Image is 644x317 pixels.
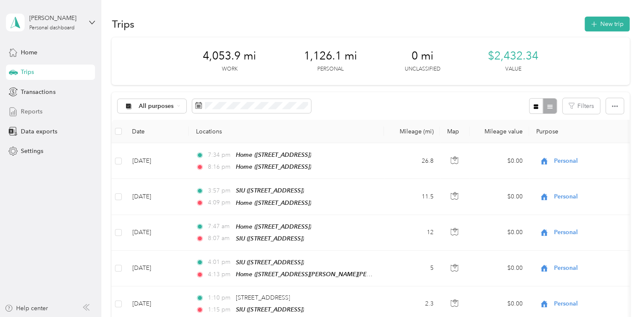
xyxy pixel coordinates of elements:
th: Mileage value [470,120,529,143]
th: Date [125,120,189,143]
div: Personal dashboard [29,25,75,31]
span: 1,126.1 mi [304,49,357,63]
span: 3:57 pm [208,186,232,195]
span: Home ([STREET_ADDRESS]) [236,163,311,170]
span: 8:16 pm [208,162,232,172]
span: 7:47 am [208,222,232,231]
button: Help center [5,304,48,313]
span: 4:09 pm [208,198,232,207]
td: [DATE] [125,215,189,251]
span: 4:13 pm [208,270,232,279]
span: Personal [554,299,632,309]
h1: Trips [112,20,134,28]
span: All purposes [139,103,174,109]
th: Locations [189,120,384,143]
td: [DATE] [125,251,189,286]
span: $2,432.34 [488,49,538,63]
span: 1:15 pm [208,305,232,314]
span: Data exports [21,127,57,136]
th: Map [440,120,470,143]
span: 8:07 am [208,234,232,243]
span: 4:01 pm [208,258,232,267]
span: Home ([STREET_ADDRESS][PERSON_NAME][PERSON_NAME]) [236,271,407,278]
span: Home ([STREET_ADDRESS]) [236,199,311,206]
th: Mileage (mi) [384,120,440,143]
span: Personal [554,156,632,166]
p: Personal [317,65,344,73]
td: $0.00 [470,251,529,286]
span: 1:10 pm [208,293,232,303]
p: Unclassified [405,65,440,73]
span: SIU ([STREET_ADDRESS]) [236,235,304,242]
span: SIU ([STREET_ADDRESS]) [236,306,304,313]
span: Personal [554,192,632,201]
span: Personal [554,263,632,273]
td: $0.00 [470,143,529,179]
td: 11.5 [384,179,440,215]
span: Home ([STREET_ADDRESS]) [236,151,311,158]
span: 7:34 pm [208,150,232,160]
td: $0.00 [470,215,529,251]
span: 4,053.9 mi [203,49,256,63]
span: Home [21,48,37,57]
span: Personal [554,228,632,237]
span: Transactions [21,88,55,96]
p: Work [221,65,237,73]
td: [DATE] [125,179,189,215]
td: [DATE] [125,143,189,179]
td: $0.00 [470,179,529,215]
p: Value [505,65,521,73]
iframe: Everlance-gr Chat Button Frame [596,269,644,317]
button: New trip [585,17,630,31]
span: Trips [21,68,34,76]
span: 0 mi [412,49,434,63]
span: Settings [21,147,43,156]
td: 26.8 [384,143,440,179]
td: 12 [384,215,440,251]
span: [STREET_ADDRESS] [236,294,290,301]
span: SIU ([STREET_ADDRESS]) [236,259,304,266]
span: Reports [21,107,42,116]
td: 5 [384,251,440,286]
button: Filters [563,98,600,114]
span: Home ([STREET_ADDRESS]) [236,223,311,230]
div: [PERSON_NAME] [29,14,82,23]
span: SIU ([STREET_ADDRESS]) [236,187,304,194]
